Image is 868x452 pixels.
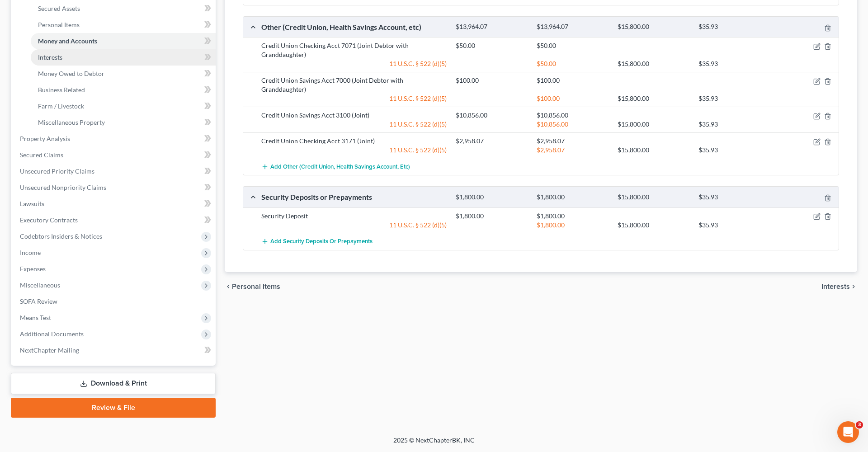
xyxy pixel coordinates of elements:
[532,221,613,230] div: $1,800.00
[532,94,613,103] div: $100.00
[821,283,850,290] span: Interests
[694,23,775,31] div: $35.93
[13,163,216,179] a: Unsecured Priority Claims
[613,193,694,202] div: $15,800.00
[257,41,451,59] div: Credit Union Checking Acct 7071 (Joint Debtor with Granddaughter)
[451,23,532,31] div: $13,964.07
[20,135,70,142] span: Property Analysis
[11,398,216,418] a: Review & File
[694,94,775,103] div: $35.93
[31,66,216,82] a: Money Owed to Debtor
[850,283,857,290] i: chevron_right
[31,114,216,131] a: Miscellaneous Property
[38,53,62,61] span: Interests
[261,158,410,175] button: Add Other (Credit Union, Health Savings Account, etc)
[257,146,451,155] div: 11 U.S.C. § 522 (d)(5)
[38,21,80,28] span: Personal Items
[694,221,775,230] div: $35.93
[31,98,216,114] a: Farm / Livestock
[31,0,216,17] a: Secured Assets
[20,346,79,354] span: NextChapter Mailing
[532,41,613,50] div: $50.00
[257,137,451,146] div: Credit Union Checking Acct 3171 (Joint)
[270,238,373,245] span: Add Security Deposits or Prepayments
[257,94,451,103] div: 11 U.S.C. § 522 (d)(5)
[532,146,613,155] div: $2,958.07
[11,373,216,394] a: Download & Print
[13,196,216,212] a: Lawsuits
[532,120,613,129] div: $10,856.00
[532,59,613,68] div: $50.00
[20,330,84,338] span: Additional Documents
[451,41,532,50] div: $50.00
[613,221,694,230] div: $15,800.00
[38,37,97,45] span: Money and Accounts
[13,212,216,228] a: Executory Contracts
[13,147,216,163] a: Secured Claims
[232,283,280,290] span: Personal Items
[257,22,451,32] div: Other (Credit Union, Health Savings Account, etc)
[451,212,532,221] div: $1,800.00
[532,212,613,221] div: $1,800.00
[38,118,105,126] span: Miscellaneous Property
[451,193,532,202] div: $1,800.00
[225,283,280,290] button: chevron_left Personal Items
[176,436,692,452] div: 2025 © NextChapterBK, INC
[257,59,451,68] div: 11 U.S.C. § 522 (d)(5)
[532,193,613,202] div: $1,800.00
[613,59,694,68] div: $15,800.00
[257,76,451,94] div: Credit Union Savings Acct 7000 (Joint Debtor with Granddaughter)
[451,76,532,85] div: $100.00
[694,146,775,155] div: $35.93
[13,179,216,196] a: Unsecured Nonpriority Claims
[257,192,451,202] div: Security Deposits or Prepayments
[38,70,104,77] span: Money Owed to Debtor
[532,137,613,146] div: $2,958.07
[451,111,532,120] div: $10,856.00
[532,23,613,31] div: $13,964.07
[13,293,216,310] a: SOFA Review
[694,120,775,129] div: $35.93
[38,5,80,12] span: Secured Assets
[694,193,775,202] div: $35.93
[20,281,60,289] span: Miscellaneous
[257,111,451,120] div: Credit Union Savings Acct 3100 (Joint)
[613,146,694,155] div: $15,800.00
[20,314,51,321] span: Means Test
[20,232,102,240] span: Codebtors Insiders & Notices
[270,163,410,170] span: Add Other (Credit Union, Health Savings Account, etc)
[613,94,694,103] div: $15,800.00
[261,233,373,250] button: Add Security Deposits or Prepayments
[31,49,216,66] a: Interests
[31,33,216,49] a: Money and Accounts
[613,23,694,31] div: $15,800.00
[20,200,44,207] span: Lawsuits
[451,137,532,146] div: $2,958.07
[20,167,94,175] span: Unsecured Priority Claims
[31,82,216,98] a: Business Related
[257,221,451,230] div: 11 U.S.C. § 522 (d)(5)
[20,265,46,273] span: Expenses
[694,59,775,68] div: $35.93
[837,421,859,443] iframe: Intercom live chat
[225,283,232,290] i: chevron_left
[13,342,216,358] a: NextChapter Mailing
[821,283,857,290] button: Interests chevron_right
[31,17,216,33] a: Personal Items
[532,111,613,120] div: $10,856.00
[20,184,106,191] span: Unsecured Nonpriority Claims
[257,212,451,221] div: Security Deposit
[613,120,694,129] div: $15,800.00
[13,131,216,147] a: Property Analysis
[20,249,41,256] span: Income
[257,120,451,129] div: 11 U.S.C. § 522 (d)(5)
[856,421,863,428] span: 3
[532,76,613,85] div: $100.00
[38,86,85,94] span: Business Related
[20,297,57,305] span: SOFA Review
[20,216,78,224] span: Executory Contracts
[20,151,63,159] span: Secured Claims
[38,102,84,110] span: Farm / Livestock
